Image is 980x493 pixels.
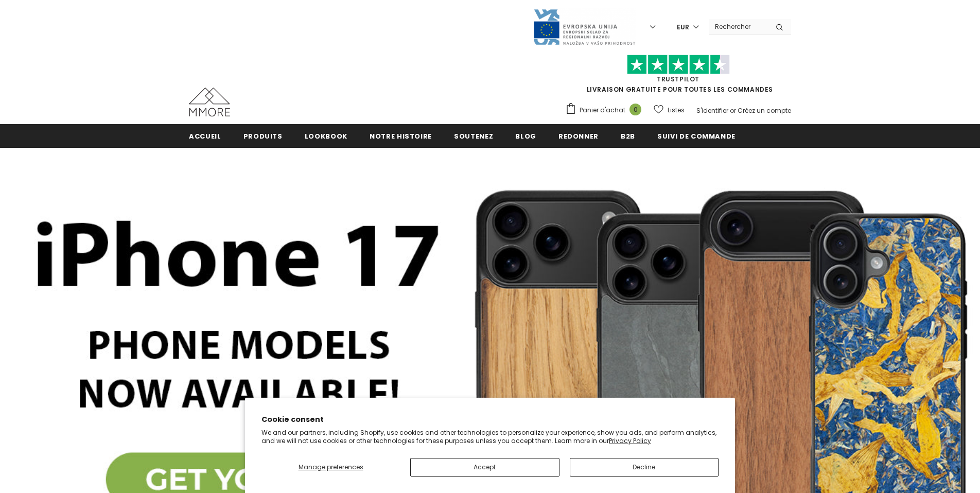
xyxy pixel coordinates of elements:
span: or [730,106,736,115]
a: Suivi de commande [657,124,736,147]
button: Accept [410,458,559,477]
input: Search Site [709,19,768,34]
span: soutenez [454,131,493,141]
img: Faites confiance aux étoiles pilotes [627,55,730,75]
p: We and our partners, including Shopify, use cookies and other technologies to personalize your ex... [261,429,719,445]
span: Panier d'achat [580,105,625,115]
span: Blog [515,131,536,141]
a: Privacy Policy [609,436,651,445]
img: Javni Razpis [533,8,636,46]
a: Notre histoire [370,124,432,147]
a: Listes [654,101,685,119]
a: Produits [243,124,283,147]
a: soutenez [454,124,493,147]
button: Manage preferences [261,458,400,477]
span: Suivi de commande [657,131,736,141]
a: Panier d'achat 0 [565,103,646,118]
a: TrustPilot [657,75,699,83]
a: Redonner [558,124,599,147]
span: Accueil [189,131,221,141]
a: S'identifier [696,106,728,115]
a: Lookbook [305,124,347,147]
span: Listes [668,105,685,115]
span: EUR [677,22,689,32]
a: B2B [621,124,635,147]
h2: Cookie consent [261,414,719,425]
button: Decline [570,458,719,477]
span: Manage preferences [299,463,363,471]
a: Javni Razpis [533,22,636,31]
a: Créez un compte [738,106,791,115]
span: LIVRAISON GRATUITE POUR TOUTES LES COMMANDES [565,59,791,94]
span: B2B [621,131,635,141]
a: Accueil [189,124,221,147]
span: 0 [629,104,641,115]
img: Cas MMORE [189,88,230,116]
span: Lookbook [305,131,347,141]
span: Redonner [558,131,599,141]
span: Notre histoire [370,131,432,141]
a: Blog [515,124,536,147]
span: Produits [243,131,283,141]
